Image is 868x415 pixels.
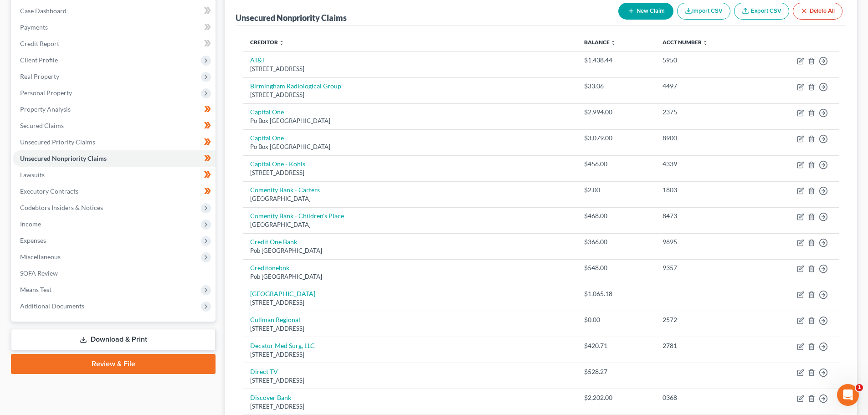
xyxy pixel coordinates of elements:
span: Unsecured Nonpriority Claims [20,154,107,162]
span: Executory Contracts [20,187,78,195]
div: $2.00 [584,185,647,195]
a: Export CSV [734,3,789,20]
div: [STREET_ADDRESS] [250,376,570,385]
a: Cullman Regional [250,316,300,323]
a: Direct TV [250,368,278,375]
span: Personal Property [20,89,72,97]
i: unfold_more [611,40,616,46]
div: $33.06 [584,82,647,91]
a: AT&T [250,56,266,64]
a: Unsecured Nonpriority Claims [13,150,216,167]
span: SOFA Review [20,269,58,277]
a: Creditonebnk [250,264,289,272]
div: $1,065.18 [584,289,647,298]
a: Lawsuits [13,167,216,183]
div: $1,438.44 [584,56,647,65]
div: $420.71 [584,341,647,350]
div: [STREET_ADDRESS] [250,65,570,73]
div: Unsecured Nonpriority Claims [236,12,347,23]
div: 8473 [663,211,749,220]
div: 1803 [663,185,749,195]
a: Acct Number unfold_more [663,39,708,46]
div: [GEOGRAPHIC_DATA] [250,195,570,203]
a: Payments [13,19,216,36]
div: [STREET_ADDRESS] [250,91,570,99]
div: 4497 [663,82,749,91]
div: 2375 [663,108,749,117]
div: $548.00 [584,263,647,272]
span: Secured Claims [20,122,64,129]
a: Balance unfold_more [584,39,616,46]
span: Income [20,220,41,228]
button: Delete All [793,3,842,20]
div: 2781 [663,341,749,350]
span: Unsecured Priority Claims [20,138,95,146]
div: 5950 [663,56,749,65]
div: $2,202.00 [584,393,647,402]
div: $528.27 [584,367,647,376]
a: Birmingham Radiological Group [250,82,341,90]
div: [STREET_ADDRESS] [250,169,570,177]
div: Pob [GEOGRAPHIC_DATA] [250,272,570,281]
span: Miscellaneous [20,253,61,261]
span: Expenses [20,236,46,244]
button: New Claim [618,3,673,20]
span: Payments [20,23,48,31]
div: [STREET_ADDRESS] [250,402,570,411]
a: Credit Report [13,36,216,52]
a: Review & File [11,354,216,374]
a: Capital One [250,134,284,142]
div: 4339 [663,159,749,169]
a: Download & Print [11,329,216,350]
span: Client Profile [20,56,58,64]
a: Capital One - Kohls [250,160,305,168]
a: Comenity Bank - Carters [250,186,320,194]
div: 0368 [663,393,749,402]
div: $2,994.00 [584,108,647,117]
a: Decatur Med Surg, LLC [250,342,315,349]
span: Real Property [20,72,59,80]
a: Creditor unfold_more [250,39,284,46]
a: Comenity Bank - Children's Place [250,212,344,220]
div: [GEOGRAPHIC_DATA] [250,220,570,229]
a: Unsecured Priority Claims [13,134,216,150]
div: Po Box [GEOGRAPHIC_DATA] [250,117,570,125]
span: Property Analysis [20,105,71,113]
span: Codebtors Insiders & Notices [20,204,103,211]
a: Capital One [250,108,284,116]
div: $3,079.00 [584,133,647,143]
div: Pob [GEOGRAPHIC_DATA] [250,246,570,255]
a: Secured Claims [13,118,216,134]
a: Discover Bank [250,394,291,401]
div: $468.00 [584,211,647,220]
div: $0.00 [584,315,647,324]
div: [STREET_ADDRESS] [250,324,570,333]
div: Po Box [GEOGRAPHIC_DATA] [250,143,570,151]
span: Additional Documents [20,302,84,310]
a: Credit One Bank [250,238,297,246]
div: 8900 [663,133,749,143]
div: $456.00 [584,159,647,169]
a: Case Dashboard [13,3,216,19]
div: $366.00 [584,237,647,246]
iframe: Intercom live chat [837,384,859,406]
a: [GEOGRAPHIC_DATA] [250,290,315,297]
div: [STREET_ADDRESS] [250,298,570,307]
i: unfold_more [279,40,284,46]
a: Property Analysis [13,101,216,118]
span: 1 [856,384,863,391]
a: Executory Contracts [13,183,216,200]
div: 2572 [663,315,749,324]
div: 9695 [663,237,749,246]
span: Credit Report [20,40,59,47]
div: [STREET_ADDRESS] [250,350,570,359]
div: 9357 [663,263,749,272]
span: Case Dashboard [20,7,67,15]
i: unfold_more [703,40,708,46]
button: Import CSV [677,3,730,20]
a: SOFA Review [13,265,216,282]
span: Lawsuits [20,171,45,179]
span: Means Test [20,286,51,293]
